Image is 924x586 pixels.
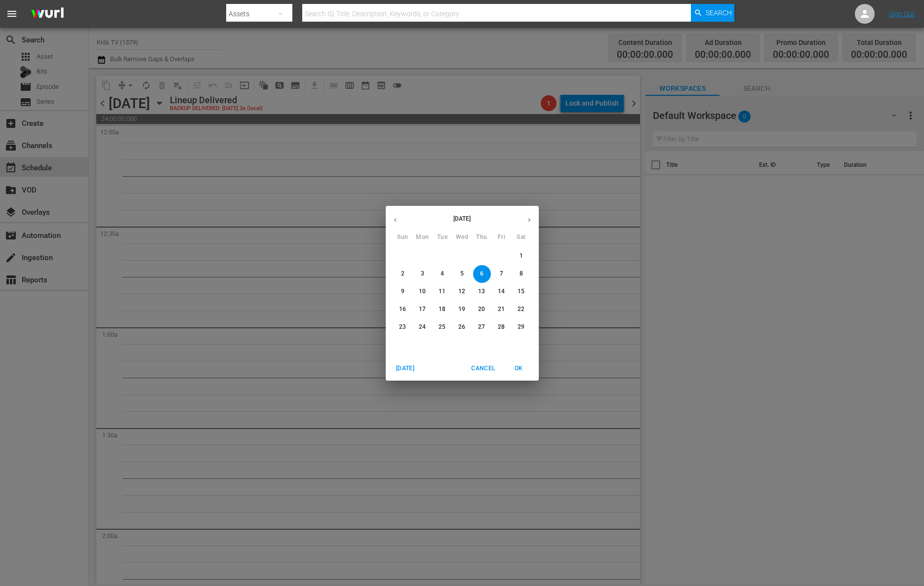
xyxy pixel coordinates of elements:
[6,8,18,20] span: menu
[419,323,426,331] p: 24
[414,265,432,283] button: 3
[493,301,511,318] button: 21
[24,2,71,26] img: ans4CAIJ8jUAAAAAAAAAAAAAAAAAAAAAAAAgQb4GAAAAAAAAAAAAAAAAAAAAAAAAJMjXAAAAAAAAAAAAAAAAAAAAAAAAgAT5G...
[401,270,404,278] p: 2
[493,283,511,301] button: 14
[498,287,505,296] p: 14
[507,363,531,374] span: OK
[513,318,530,336] button: 29
[478,323,485,331] p: 27
[520,270,523,278] p: 8
[434,318,451,336] button: 25
[473,301,491,318] button: 20
[453,233,471,242] span: Wed
[520,252,523,260] p: 1
[441,270,444,278] p: 4
[493,318,511,336] button: 28
[458,323,465,331] p: 26
[453,318,471,336] button: 26
[513,233,530,242] span: Sat
[394,265,412,283] button: 2
[478,287,485,296] p: 13
[414,283,432,301] button: 10
[439,305,445,313] p: 18
[503,360,535,377] button: OK
[405,214,520,223] p: [DATE]
[473,283,491,301] button: 13
[394,233,412,242] span: Sun
[518,305,524,313] p: 22
[460,270,464,278] p: 5
[434,301,451,318] button: 18
[390,360,421,377] button: [DATE]
[480,270,483,278] p: 6
[458,287,465,296] p: 12
[500,270,503,278] p: 7
[706,4,732,22] span: Search
[473,265,491,283] button: 6
[471,363,495,374] span: Cancel
[473,318,491,336] button: 27
[394,363,417,374] span: [DATE]
[414,301,432,318] button: 17
[399,305,406,313] p: 16
[394,283,412,301] button: 9
[498,305,505,313] p: 21
[394,318,412,336] button: 23
[439,287,445,296] p: 11
[394,301,412,318] button: 16
[478,305,485,313] p: 20
[439,323,445,331] p: 25
[493,265,511,283] button: 7
[419,287,426,296] p: 10
[473,233,491,242] span: Thu
[421,270,424,278] p: 3
[513,265,530,283] button: 8
[399,323,406,331] p: 23
[434,283,451,301] button: 11
[414,233,432,242] span: Mon
[458,305,465,313] p: 19
[453,265,471,283] button: 5
[513,283,530,301] button: 15
[414,318,432,336] button: 24
[434,233,451,242] span: Tue
[513,301,530,318] button: 22
[498,323,505,331] p: 28
[419,305,426,313] p: 17
[453,301,471,318] button: 19
[467,360,499,377] button: Cancel
[434,265,451,283] button: 4
[401,287,404,296] p: 9
[493,233,511,242] span: Fri
[513,247,530,265] button: 1
[518,323,524,331] p: 29
[518,287,524,296] p: 15
[453,283,471,301] button: 12
[889,10,915,18] a: Sign Out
